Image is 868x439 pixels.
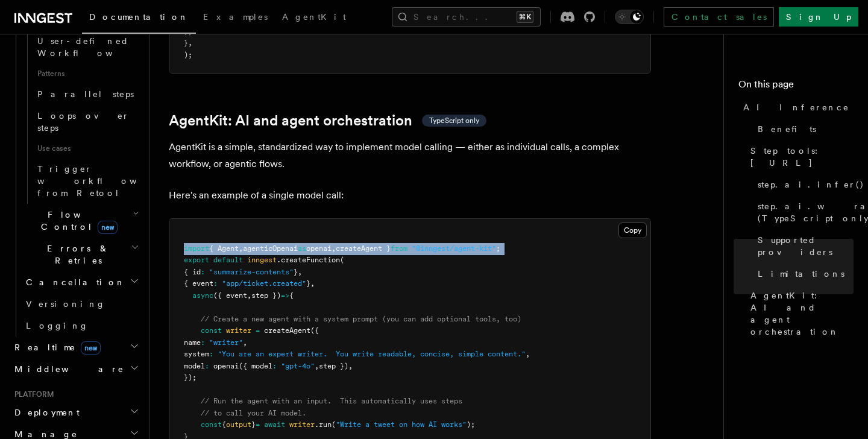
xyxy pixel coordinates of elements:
span: Documentation [89,12,189,22]
span: as [298,244,306,253]
span: : [209,350,213,358]
span: = [256,326,260,335]
span: , [243,338,247,347]
span: Limitations [758,268,844,280]
a: Step tools: [URL] [746,140,854,174]
span: } [184,39,188,47]
span: writer [289,420,315,429]
span: .createFunction [277,256,340,264]
span: , [526,350,530,358]
span: async [192,291,213,300]
span: ({ model [239,362,272,370]
span: { [289,291,294,300]
span: step.ai.infer() [758,178,864,191]
span: Patterns [33,64,142,83]
a: Examples [196,4,275,33]
a: AgentKit [275,4,353,33]
span: Cancellation [21,276,125,288]
button: Cancellation [21,271,142,293]
span: } [294,268,298,276]
button: Toggle dark mode [615,10,644,24]
span: : [213,279,218,288]
span: } [306,279,310,288]
span: new [81,341,101,355]
span: ); [467,420,475,429]
p: Here's an example of a single model call: [169,187,651,204]
span: await [264,420,285,429]
span: Realtime [10,341,101,353]
a: AgentKit: AI and agent orchestrationTypeScript only [169,112,486,129]
button: Errors & Retries [21,238,142,271]
span: // Create a new agent with a system prompt (you can add optional tools, too) [201,315,521,323]
span: { [222,420,226,429]
button: Search...⌘K [392,7,541,27]
span: AI Inference [743,101,849,113]
span: } [251,420,256,429]
span: Use cases [33,139,142,158]
span: { Agent [209,244,239,253]
span: , [239,244,243,253]
span: openai [213,362,239,370]
a: AgentKit: AI and agent orchestration [746,285,854,343]
a: step.ai.infer() [753,174,854,195]
h4: On this page [738,77,854,96]
a: User-defined Workflows [33,30,142,64]
span: : [272,362,277,370]
span: = [256,420,260,429]
span: ); [184,27,192,36]
span: , [247,291,251,300]
span: // Run the agent with an input. This automatically uses steps [201,397,462,405]
span: : [201,338,205,347]
span: Versioning [26,299,105,309]
a: Trigger workflows from Retool [33,158,142,204]
span: AgentKit: AI and agent orchestration [750,289,854,338]
span: AgentKit [282,12,346,22]
span: name [184,338,201,347]
span: from [391,244,407,253]
span: createAgent } [336,244,391,253]
a: Documentation [82,4,196,34]
button: Deployment [10,402,142,423]
a: Supported providers [753,229,854,263]
span: TypeScript only [429,116,479,125]
span: "@inngest/agent-kit" [412,244,496,253]
span: { id [184,268,201,276]
span: // to call your AI model. [201,409,306,417]
span: : [205,362,209,370]
span: Parallel steps [37,89,134,99]
span: { event [184,279,213,288]
span: Middleware [10,363,124,375]
a: Sign Up [779,7,858,27]
span: Benefits [758,123,816,135]
p: AgentKit is a simple, standardized way to implement model calling — either as individual calls, a... [169,139,651,172]
span: Platform [10,390,54,399]
span: createAgent [264,326,310,335]
span: , [298,268,302,276]
span: "You are an expert writer. You write readable, concise, simple content." [218,350,526,358]
span: inngest [247,256,277,264]
span: , [188,39,192,47]
span: Logging [26,321,89,330]
span: export [184,256,209,264]
span: Examples [203,12,268,22]
span: openai [306,244,332,253]
span: step }) [251,291,281,300]
span: User-defined Workflows [37,36,146,58]
span: const [201,326,222,335]
span: default [213,256,243,264]
span: Step tools: [URL] [750,145,854,169]
a: Versioning [21,293,142,315]
span: , [310,279,315,288]
kbd: ⌘K [517,11,533,23]
span: step }) [319,362,348,370]
span: writer [226,326,251,335]
span: output [226,420,251,429]
span: Flow Control [21,209,133,233]
span: "Write a tweet on how AI works" [336,420,467,429]
button: Copy [618,223,647,238]
button: Middleware [10,358,142,380]
span: "summarize-contents" [209,268,294,276]
span: Deployment [10,406,80,418]
a: AI Inference [738,96,854,118]
span: : [201,268,205,276]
